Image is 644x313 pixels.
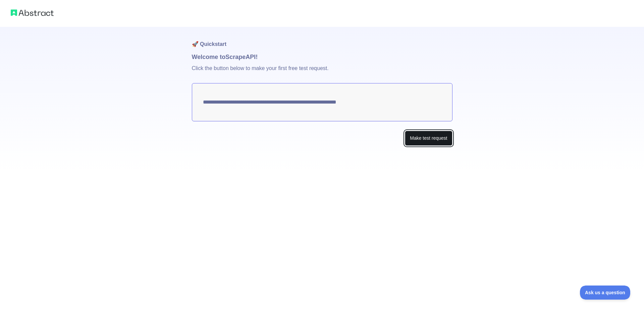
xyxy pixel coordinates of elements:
h1: Welcome to Scrape API! [192,52,452,62]
img: Abstract logo [11,8,54,17]
iframe: Toggle Customer Support [580,286,631,300]
button: Make test request [405,131,452,146]
p: Click the button below to make your first free test request. [192,62,452,83]
h1: 🚀 Quickstart [192,27,452,52]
